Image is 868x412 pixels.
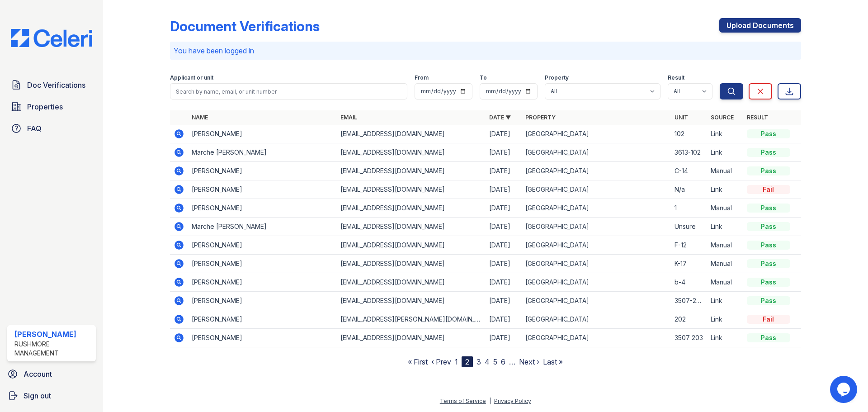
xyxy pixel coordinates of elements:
[337,125,486,143] td: [EMAIL_ADDRESS][DOMAIN_NAME]
[522,143,670,162] td: [GEOGRAPHIC_DATA]
[671,162,707,180] td: C-14
[707,199,743,218] td: Manual
[519,357,539,366] a: Next ›
[486,236,522,255] td: [DATE]
[337,255,486,273] td: [EMAIL_ADDRESS][DOMAIN_NAME]
[337,218,486,236] td: [EMAIL_ADDRESS][DOMAIN_NAME]
[486,162,522,180] td: [DATE]
[4,387,99,405] a: Sign out
[747,315,790,324] div: Fail
[707,218,743,236] td: Link
[501,357,505,366] a: 6
[340,114,357,121] a: Email
[522,162,670,180] td: [GEOGRAPHIC_DATA]
[337,329,486,347] td: [EMAIL_ADDRESS][DOMAIN_NAME]
[188,143,337,162] td: Marche [PERSON_NAME]
[671,310,707,329] td: 202
[337,162,486,180] td: [EMAIL_ADDRESS][DOMAIN_NAME]
[188,273,337,292] td: [PERSON_NAME]
[522,236,670,255] td: [GEOGRAPHIC_DATA]
[174,45,797,56] p: You have been logged in
[747,129,790,138] div: Pass
[188,310,337,329] td: [PERSON_NAME]
[747,333,790,342] div: Pass
[671,143,707,162] td: 3613-102
[7,119,96,137] a: FAQ
[671,255,707,273] td: K-17
[522,310,670,329] td: [GEOGRAPHIC_DATA]
[24,390,51,401] span: Sign out
[671,236,707,255] td: F-12
[480,74,487,81] label: To
[188,125,337,143] td: [PERSON_NAME]
[545,74,569,81] label: Property
[493,357,497,366] a: 5
[486,143,522,162] td: [DATE]
[675,114,688,121] a: Unit
[408,357,428,366] a: « First
[489,114,511,121] a: Date ▼
[707,162,743,180] td: Manual
[671,329,707,347] td: 3507 203
[455,357,458,366] a: 1
[337,180,486,199] td: [EMAIL_ADDRESS][DOMAIN_NAME]
[522,329,670,347] td: [GEOGRAPHIC_DATA]
[494,398,531,404] a: Privacy Policy
[188,199,337,218] td: [PERSON_NAME]
[522,255,670,273] td: [GEOGRAPHIC_DATA]
[747,148,790,157] div: Pass
[27,101,63,112] span: Properties
[719,18,801,33] a: Upload Documents
[337,236,486,255] td: [EMAIL_ADDRESS][DOMAIN_NAME]
[747,222,790,231] div: Pass
[707,255,743,273] td: Manual
[170,74,213,81] label: Applicant or unit
[747,204,790,213] div: Pass
[14,329,92,340] div: [PERSON_NAME]
[188,255,337,273] td: [PERSON_NAME]
[525,114,556,121] a: Property
[486,255,522,273] td: [DATE]
[192,114,208,121] a: Name
[747,185,790,194] div: Fail
[188,329,337,347] td: [PERSON_NAME]
[486,218,522,236] td: [DATE]
[4,29,99,47] img: CE_Logo_Blue-a8612792a0a2168367f1c8372b55b34899dd931a85d93a1a3d3e32e68fde9ad4.png
[440,398,486,404] a: Terms of Service
[747,259,790,268] div: Pass
[188,180,337,199] td: [PERSON_NAME]
[522,180,670,199] td: [GEOGRAPHIC_DATA]
[711,114,734,121] a: Source
[170,83,407,99] input: Search by name, email, or unit number
[7,76,96,94] a: Doc Verifications
[415,74,429,81] label: From
[747,296,790,305] div: Pass
[337,143,486,162] td: [EMAIL_ADDRESS][DOMAIN_NAME]
[431,357,451,366] a: ‹ Prev
[24,369,52,379] span: Account
[671,180,707,199] td: N/a
[671,292,707,310] td: 3507-203
[707,180,743,199] td: Link
[509,356,515,367] span: …
[522,199,670,218] td: [GEOGRAPHIC_DATA]
[170,18,320,34] div: Document Verifications
[747,241,790,250] div: Pass
[188,162,337,180] td: [PERSON_NAME]
[707,143,743,162] td: Link
[188,292,337,310] td: [PERSON_NAME]
[486,329,522,347] td: [DATE]
[747,278,790,287] div: Pass
[486,199,522,218] td: [DATE]
[486,125,522,143] td: [DATE]
[14,340,92,358] div: Rushmore Management
[188,218,337,236] td: Marche [PERSON_NAME]
[522,273,670,292] td: [GEOGRAPHIC_DATA]
[707,329,743,347] td: Link
[462,356,473,367] div: 2
[522,292,670,310] td: [GEOGRAPHIC_DATA]
[671,199,707,218] td: 1
[671,273,707,292] td: b-4
[668,74,684,81] label: Result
